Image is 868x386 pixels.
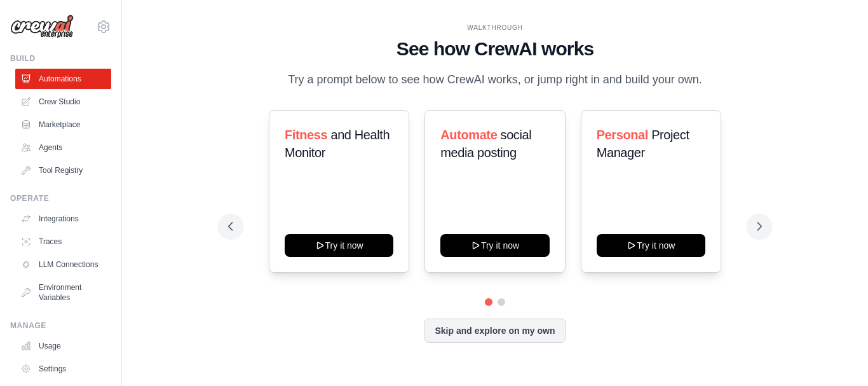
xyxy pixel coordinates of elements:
[228,23,762,32] div: WALKTHROUGH
[15,137,111,158] a: Agents
[15,69,111,89] a: Automations
[15,209,111,229] a: Integrations
[424,319,566,343] button: Skip and explore on my own
[285,128,327,142] span: Fitness
[285,234,393,257] button: Try it now
[440,128,531,160] span: social media posting
[15,92,111,112] a: Crew Studio
[15,231,111,252] a: Traces
[285,128,390,160] span: and Health Monitor
[15,277,111,308] a: Environment Variables
[15,254,111,275] a: LLM Connections
[597,128,648,142] span: Personal
[15,160,111,181] a: Tool Registry
[10,53,111,64] div: Build
[440,234,549,257] button: Try it now
[228,38,762,60] h1: See how CrewAI works
[10,15,74,39] img: Logo
[15,359,111,379] a: Settings
[15,336,111,356] a: Usage
[15,114,111,135] a: Marketplace
[281,71,709,89] p: Try a prompt below to see how CrewAI works, or jump right in and build your own.
[10,321,111,331] div: Manage
[440,128,497,142] span: Automate
[10,193,111,203] div: Operate
[597,128,689,160] span: Project Manager
[597,234,705,257] button: Try it now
